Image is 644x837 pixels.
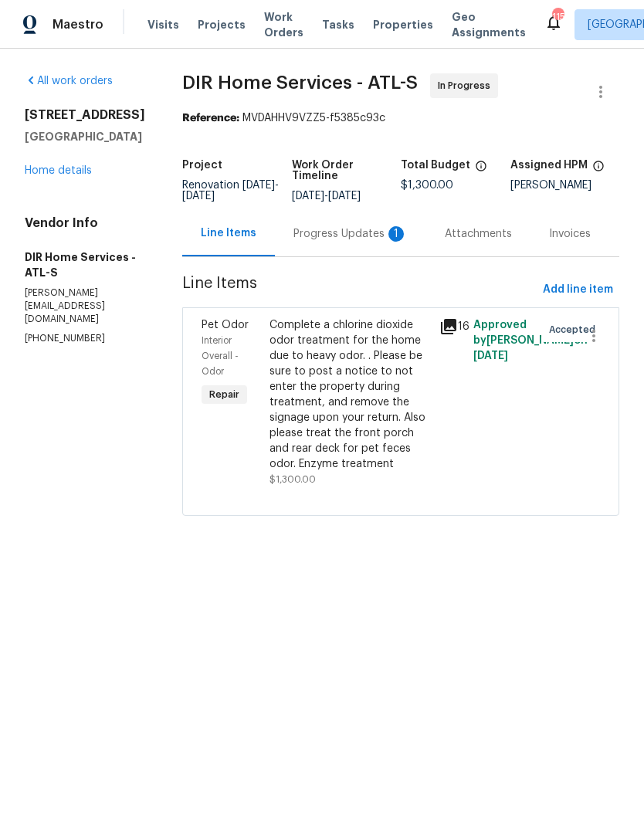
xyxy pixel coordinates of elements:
[182,191,215,202] span: [DATE]
[438,78,497,93] span: In Progress
[25,332,145,345] p: [PHONE_NUMBER]
[388,226,404,242] div: 1
[182,113,239,124] b: Reference:
[401,180,453,191] span: $1,300.00
[182,180,279,202] span: -
[292,160,402,181] h5: Work Order Timeline
[452,9,526,40] span: Geo Assignments
[25,249,145,280] h5: DIR Home Services - ATL-S
[242,180,275,191] span: [DATE]
[292,191,361,202] span: -
[473,351,508,361] span: [DATE]
[198,17,246,32] span: Projects
[473,320,588,361] span: Approved by [PERSON_NAME] on
[182,160,222,171] h5: Project
[322,19,354,30] span: Tasks
[25,129,145,144] h5: [GEOGRAPHIC_DATA]
[510,160,588,171] h5: Assigned HPM
[269,317,430,472] div: Complete a chlorine dioxide odor treatment for the home due to heavy odor. . Please be sure to po...
[269,475,316,484] span: $1,300.00
[25,76,113,86] a: All work orders
[293,226,408,242] div: Progress Updates
[25,215,145,231] h4: Vendor Info
[25,107,145,123] h2: [STREET_ADDRESS]
[401,160,470,171] h5: Total Budget
[292,191,324,202] span: [DATE]
[439,317,464,336] div: 16
[549,322,602,337] span: Accepted
[552,9,563,25] div: 115
[182,73,418,92] span: DIR Home Services - ATL-S
[182,180,279,202] span: Renovation
[53,17,103,32] span: Maestro
[475,160,487,180] span: The total cost of line items that have been proposed by Opendoor. This sum includes line items th...
[373,17,433,32] span: Properties
[25,286,145,326] p: [PERSON_NAME][EMAIL_ADDRESS][DOMAIN_NAME]
[264,9,303,40] span: Work Orders
[537,276,619,304] button: Add line item
[549,226,591,242] div: Invoices
[182,276,537,304] span: Line Items
[147,17,179,32] span: Visits
[202,320,249,330] span: Pet Odor
[592,160,605,180] span: The hpm assigned to this work order.
[328,191,361,202] span: [DATE]
[182,110,619,126] div: MVDAHHV9VZZ5-f5385c93c
[203,387,246,402] span: Repair
[543,280,613,300] span: Add line item
[201,225,256,241] div: Line Items
[25,165,92,176] a: Home details
[510,180,620,191] div: [PERSON_NAME]
[202,336,239,376] span: Interior Overall - Odor
[445,226,512,242] div: Attachments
